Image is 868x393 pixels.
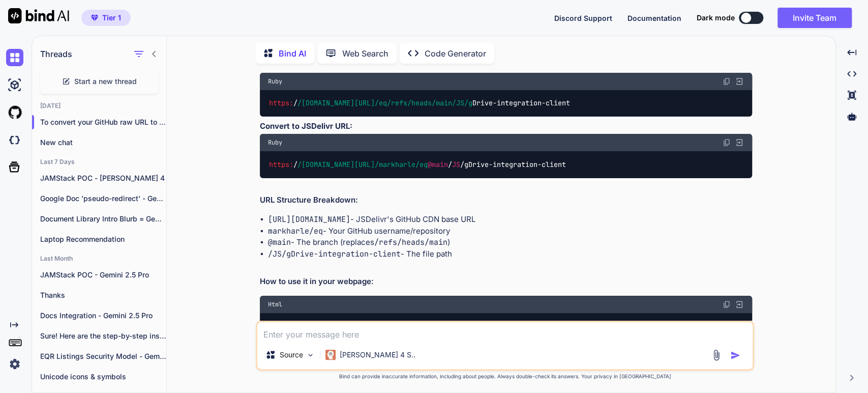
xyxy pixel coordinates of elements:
[375,160,428,169] span: /markharle/eq
[697,13,735,23] span: Dark mode
[723,138,731,147] img: copy
[32,255,166,263] h2: Last Month
[6,104,23,121] img: githubLight
[268,159,566,170] code: / / /gDrive-integration-client
[269,99,293,108] span: https:
[40,117,166,127] p: To convert your GitHub raw URL to a JSDe...
[325,350,336,360] img: Claude 4 Sonnet
[260,121,352,131] strong: Convert to JSDelivr URL:
[279,47,306,60] p: Bind AI
[375,99,407,108] span: /eq/refs
[102,13,121,23] span: Tier 1
[735,77,744,86] img: Open in Browser
[40,214,166,224] p: Document Library Intro Blurb = Gemini 2.5 Pro
[40,48,72,60] h1: Threads
[723,77,731,86] img: copy
[6,49,23,66] img: chat
[260,194,752,206] h2: URL Structure Breakdown:
[425,47,486,60] p: Code Generator
[40,290,166,300] p: Thanks
[268,237,752,248] li: - The branch (replaces )
[710,349,722,361] img: attachment
[342,47,388,60] p: Web Search
[627,14,681,22] span: Documentation
[268,138,282,147] span: Ruby
[8,8,69,23] img: Bind AI
[340,350,415,360] p: [PERSON_NAME] 4 S..
[40,137,166,148] p: New chat
[554,13,612,23] button: Discord Support
[81,10,131,26] button: premiumTier 1
[723,300,731,308] img: copy
[268,226,752,237] li: - Your GitHub username/repository
[452,160,460,169] span: JS
[40,351,166,361] p: EQR Listings Security Model - Gemini
[40,331,166,341] p: Sure! Here are the step-by-step instructions to...
[268,248,752,260] li: - The file path
[256,373,754,380] p: Bind can provide inaccurate information, including about people. Always double-check its answers....
[735,300,744,309] img: Open in Browser
[268,214,752,226] li: - JSDelivr's GitHub CDN base URL
[40,173,166,183] p: JAMStack POC - [PERSON_NAME] 4
[268,214,350,224] code: [URL][DOMAIN_NAME]
[6,355,23,373] img: settings
[40,311,166,321] p: Docs Integration - Gemini 2.5 Pro
[268,77,282,86] span: Ruby
[32,102,166,110] h2: [DATE]
[74,76,137,87] span: Start a new thread
[268,237,291,247] code: @main
[554,14,612,22] span: Discord Support
[91,15,98,21] img: premium
[40,270,166,280] p: JAMStack POC - Gemini 2.5 Pro
[6,76,23,94] img: ai-studio
[32,158,166,166] h2: Last 7 Days
[306,351,315,359] img: Pick Models
[374,237,447,247] code: /refs/heads/main
[40,372,166,382] p: Unicode icons & symbols
[268,300,282,308] span: Html
[268,98,571,108] code: / Drive-integration-client
[297,99,375,108] span: /[DOMAIN_NAME][URL]
[280,350,303,360] p: Source
[452,99,472,108] span: /JS/g
[260,276,752,288] h2: How to use it in your webpage:
[730,350,740,360] img: icon
[777,8,852,28] button: Invite Team
[268,249,401,259] code: /JS/gDrive-integration-client
[269,160,293,169] span: https:
[407,99,452,108] span: /heads/main
[428,160,448,169] span: @main
[6,131,23,149] img: darkCloudIdeIcon
[297,160,375,169] span: /[DOMAIN_NAME][URL]
[40,234,166,244] p: Laptop Recommendation
[40,193,166,204] p: Google Doc 'pseudo-redirect' - Gemini 2.5 Pro
[268,226,323,236] code: markharle/eq
[735,138,744,147] img: Open in Browser
[627,13,681,23] button: Documentation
